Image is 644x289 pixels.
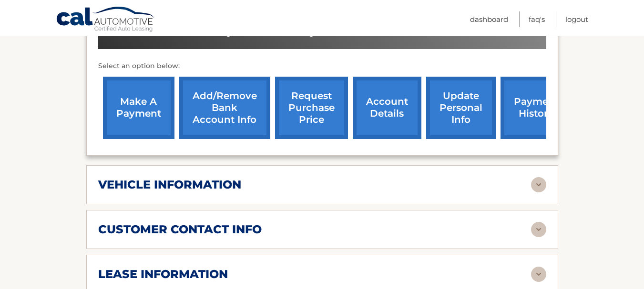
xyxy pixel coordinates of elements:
[426,77,496,139] a: update personal info
[275,77,348,139] a: request purchase price
[470,11,508,27] a: Dashboard
[353,77,421,139] a: account details
[98,60,546,72] p: Select an option below:
[98,222,262,237] h2: customer contact info
[98,267,228,281] h2: lease information
[529,11,545,27] a: FAQ's
[531,177,546,192] img: accordion-rest.svg
[565,11,588,27] a: Logout
[531,267,546,282] img: accordion-rest.svg
[501,77,572,139] a: payment history
[531,222,546,237] img: accordion-rest.svg
[103,77,174,139] a: make a payment
[179,77,270,139] a: Add/Remove bank account info
[98,178,241,192] h2: vehicle information
[56,6,156,34] a: Cal Automotive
